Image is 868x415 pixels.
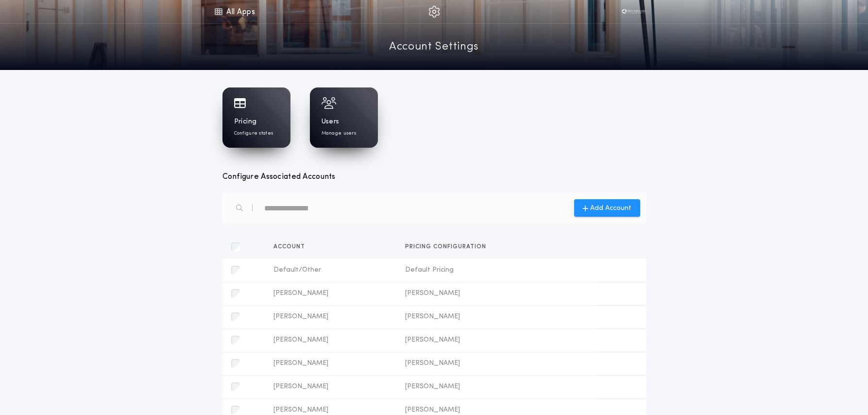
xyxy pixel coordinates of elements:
[273,265,390,275] span: Default/Other
[322,130,356,137] p: Manage users
[405,335,587,345] span: [PERSON_NAME]
[222,171,646,183] h3: Configure Associated Accounts
[405,382,587,392] span: [PERSON_NAME]
[322,117,340,127] h1: Users
[405,312,587,322] span: [PERSON_NAME]
[273,405,390,415] span: [PERSON_NAME]
[405,265,587,275] span: Default Pricing
[273,335,390,345] span: [PERSON_NAME]
[273,244,309,250] span: Account
[619,7,648,17] img: vs-icon
[234,130,273,137] p: Configure states
[590,203,631,213] span: Add Account
[405,244,490,250] span: Pricing configuration
[405,289,587,298] span: [PERSON_NAME]
[234,117,257,127] h1: Pricing
[222,87,290,148] a: PricingConfigure states
[574,199,640,217] button: Add Account
[310,87,378,148] a: UsersManage users
[428,6,440,17] img: img
[389,39,479,56] a: Account Settings
[405,405,587,415] span: [PERSON_NAME]
[405,359,587,368] span: [PERSON_NAME]
[273,359,390,368] span: [PERSON_NAME]
[273,289,390,298] span: [PERSON_NAME]
[273,312,390,322] span: [PERSON_NAME]
[273,382,390,392] span: [PERSON_NAME]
